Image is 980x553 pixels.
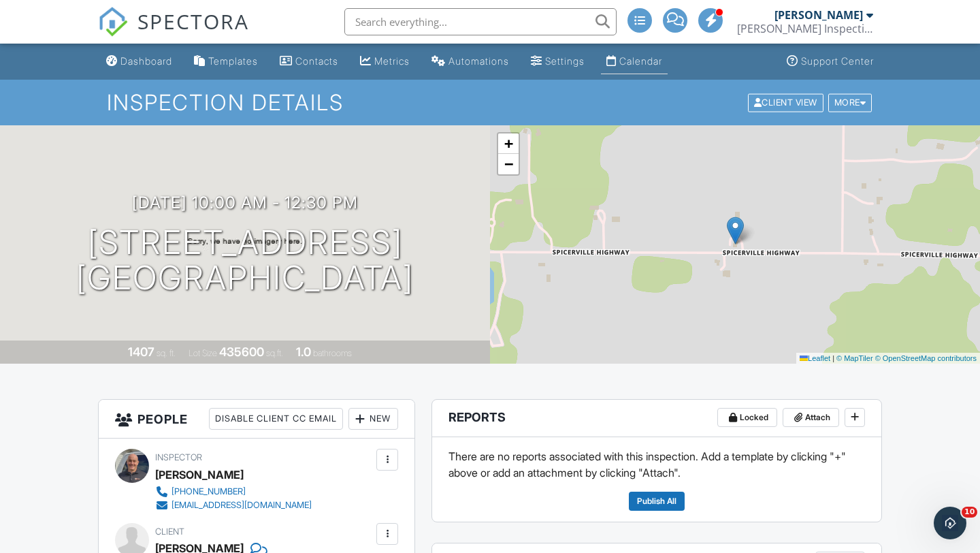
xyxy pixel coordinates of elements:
[962,507,977,518] span: 10
[137,7,249,35] span: SPECTORA
[274,49,344,74] a: Contacts
[737,22,873,35] div: McNamara Inspections
[120,55,172,67] div: Dashboard
[727,217,744,244] img: Marker
[448,55,509,67] div: Automations
[155,485,312,499] a: [PHONE_NUMBER]
[266,348,283,358] span: sq.ft.
[208,55,258,67] div: Templates
[209,408,343,430] div: Disable Client CC Email
[155,499,312,512] a: [EMAIL_ADDRESS][DOMAIN_NAME]
[747,97,827,107] a: Client View
[800,354,830,362] a: Leaflet
[157,348,176,358] span: sq. ft.
[619,55,662,67] div: Calendar
[171,500,312,511] div: [EMAIL_ADDRESS][DOMAIN_NAME]
[355,49,415,74] a: Metrics
[525,49,590,74] a: Settings
[344,8,617,35] input: Search everything...
[748,93,823,112] div: Client View
[313,348,352,358] span: bathrooms
[828,93,872,112] div: More
[774,8,863,22] div: [PERSON_NAME]
[374,55,410,67] div: Metrics
[836,354,873,362] a: © MapTiler
[601,49,668,74] a: Calendar
[498,154,519,174] a: Zoom out
[171,486,246,497] div: [PHONE_NUMBER]
[128,345,154,359] div: 1407
[498,133,519,154] a: Zoom in
[101,49,178,74] a: Dashboard
[504,135,513,152] span: +
[545,55,585,67] div: Settings
[426,49,514,74] a: Automations (Advanced)
[295,55,338,67] div: Contacts
[155,452,202,462] span: Inspector
[189,49,263,74] a: Templates
[348,408,398,430] div: New
[99,400,414,439] h3: People
[98,18,249,47] a: SPECTORA
[296,345,311,359] div: 1.0
[155,464,244,485] div: [PERSON_NAME]
[934,507,966,539] iframe: Intercom live chat
[76,225,414,297] h1: [STREET_ADDRESS] [GEOGRAPHIC_DATA]
[107,91,873,114] h1: Inspection Details
[504,155,513,172] span: −
[155,526,184,537] span: Client
[219,345,264,359] div: 435600
[832,354,834,362] span: |
[875,354,977,362] a: © OpenStreetMap contributors
[801,55,874,67] div: Support Center
[189,348,217,358] span: Lot Size
[98,7,128,37] img: The Best Home Inspection Software - Spectora
[132,193,358,212] h3: [DATE] 10:00 am - 12:30 pm
[781,49,879,74] a: Support Center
